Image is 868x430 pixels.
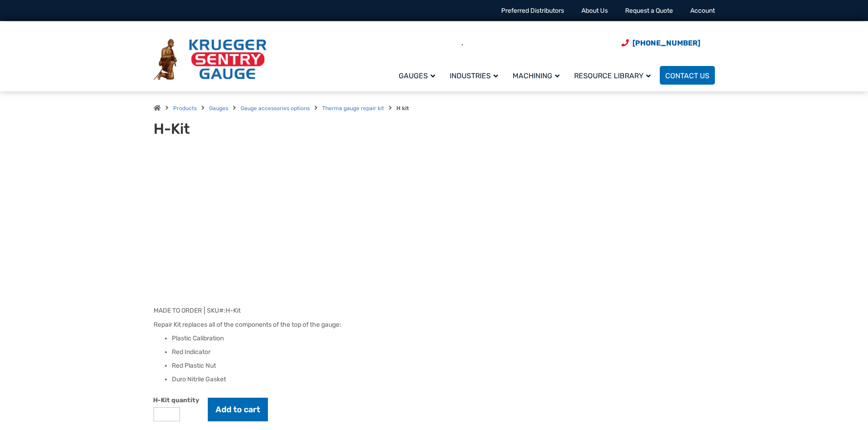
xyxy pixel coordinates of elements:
a: Machining [507,65,569,86]
li: Red Plastic Nut [172,361,715,370]
span: Machining [513,71,560,80]
span: MADE TO ORDER [154,307,202,314]
span: Resource Library [574,71,651,80]
a: Account [690,7,715,15]
a: Gauges [209,105,228,111]
a: Contact Us [660,66,715,85]
a: Phone Number (920) 434-8860 [621,37,700,49]
span: Industries [450,71,498,80]
span: Gauges [399,71,435,80]
li: Plastic Calibration [172,334,715,343]
img: Krueger Sentry Gauge [154,39,267,81]
strong: H kit [396,105,409,111]
a: Resource Library [569,65,660,86]
a: Preferred Distributors [501,7,564,15]
p: Repair Kit replaces all of the components of the top of the gauge: [154,320,715,329]
a: Request a Quote [625,7,673,15]
a: Therma gauge repair kit [322,105,384,111]
span: Contact Us [665,71,709,80]
button: Add to cart [208,398,268,421]
li: Red Indicator [172,348,715,357]
h1: H-Kit [154,120,378,137]
a: Products [173,105,197,111]
span: [PHONE_NUMBER] [632,39,700,47]
input: Product quantity [154,407,180,421]
a: Gauges [393,65,444,86]
li: Duro Nitrile Gasket [172,375,715,384]
a: About Us [581,7,608,15]
a: Industries [444,65,507,86]
a: Gauge accessories options [241,105,310,111]
span: H-Kit [226,307,241,314]
span: SKU#: [204,307,241,314]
